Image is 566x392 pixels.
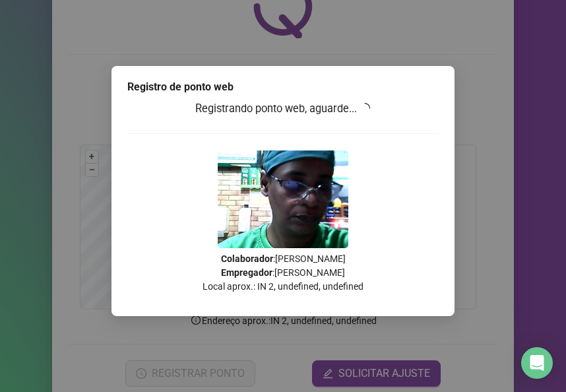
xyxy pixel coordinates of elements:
[360,102,371,114] span: loading
[221,267,272,278] strong: Empregador
[218,150,348,248] img: 2Q==
[127,100,439,117] h3: Registrando ponto web, aguarde...
[127,79,439,95] div: Registro de ponto web
[221,253,273,264] strong: Colaborador
[521,347,553,379] div: Open Intercom Messenger
[127,252,439,294] p: : [PERSON_NAME] : [PERSON_NAME] Local aprox.: IN 2, undefined, undefined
